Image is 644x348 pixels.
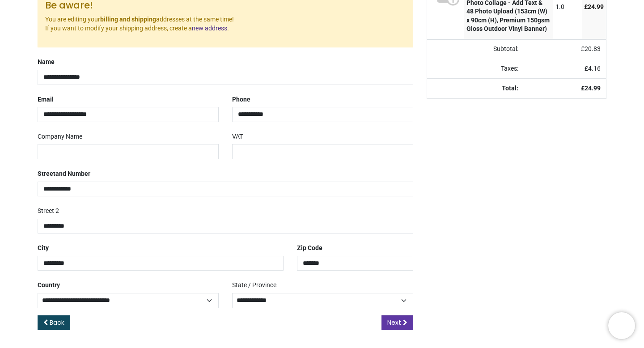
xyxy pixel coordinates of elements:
[297,241,322,256] label: Zip Code
[38,55,55,70] label: Name
[50,318,64,327] span: Back
[38,204,59,219] label: Street 2
[585,85,601,92] span: 24.99
[232,129,243,144] label: VAT
[502,85,518,92] strong: Total:
[585,65,601,72] span: £
[38,166,90,182] label: Street
[232,92,250,107] label: Phone
[38,241,49,256] label: City
[55,170,90,177] span: and Number
[588,65,601,72] span: 4.16
[192,25,227,32] a: new address
[387,318,401,327] span: Next
[38,278,60,293] label: Country
[45,15,406,33] p: You are editing your addresses at the same time! If you want to modify your shipping address, cre...
[38,129,82,144] label: Company Name
[581,85,601,92] strong: £
[381,315,413,331] a: Next
[581,45,601,52] span: £
[232,278,276,293] label: State / Province
[427,39,524,59] td: Subtotal:
[38,315,70,331] a: Back
[588,3,604,10] span: 24.99
[100,16,156,23] b: billing and shipping
[555,3,580,12] div: 1.0
[585,45,601,52] span: 20.83
[584,3,604,10] span: £
[38,92,54,107] label: Email
[427,59,524,79] td: Taxes:
[608,312,635,339] iframe: Brevo live chat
